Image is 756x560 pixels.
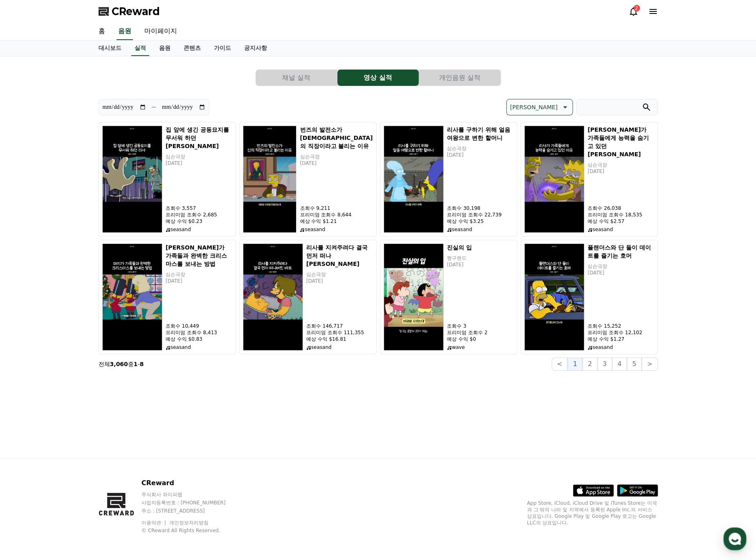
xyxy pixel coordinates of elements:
p: 심슨극장 [588,263,654,270]
p: 프리미엄 조회수 2,685 [166,211,232,218]
p: 짱구랜드 [447,255,514,261]
button: 집 앞에 생긴 공동묘지를 무서워 하던 리사 집 앞에 생긴 공동묘지를 무서워 하던 [PERSON_NAME] 심슨극장 [DATE] 조회수 3,557 프리미엄 조회수 2,685 예... [99,122,236,236]
p: seasand [588,344,654,351]
p: 예상 수익 $1.21 [300,218,372,225]
a: 홈 [2,259,54,280]
span: 홈 [26,272,31,278]
a: 홈 [92,23,112,40]
p: 프리미엄 조회수 22,739 [447,211,514,218]
p: 심슨극장 [306,271,373,278]
p: 전체 중 - [99,360,144,368]
p: 예상 수익 $16.81 [306,336,373,342]
button: 5 [627,358,642,371]
p: 예상 수익 $1.27 [588,336,654,342]
p: 심슨극장 [447,145,514,152]
img: 플랜더스와 단 둘이 데이트를 즐기는 호머 [524,243,584,351]
a: 대시보드 [92,40,128,56]
p: 조회수 3,557 [166,205,232,211]
strong: 3,060 [110,361,128,367]
h5: 플랜더스와 단 둘이 데이트를 즐기는 호머 [588,243,654,260]
img: 진실의 입 [384,243,444,351]
p: 조회수 30,198 [447,205,514,211]
a: CReward [99,5,160,18]
p: 예상 수익 $0.83 [166,336,232,342]
p: [DATE] [447,261,514,268]
p: 조회수 15,252 [588,323,654,329]
p: 프리미엄 조회수 2 [447,329,514,336]
img: 번즈의 발전소가 신의 직장이라고 불리는 이유 [243,126,297,233]
a: 콘텐츠 [177,40,207,56]
a: 마이페이지 [138,23,184,40]
button: 번즈의 발전소가 신의 직장이라고 불리는 이유 번즈의 발전소가 [DEMOGRAPHIC_DATA]의 직장이라고 불리는 이유 심슨극장 [DATE] 조회수 9,211 프리미엄 조회수... [239,122,377,236]
p: 조회수 26,038 [588,205,654,211]
p: 프리미엄 조회수 12,102 [588,329,654,336]
button: 플랜더스와 단 둘이 데이트를 즐기는 호머 플랜더스와 단 둘이 데이트를 즐기는 호머 심슨극장 [DATE] 조회수 15,252 프리미엄 조회수 12,102 예상 수익 $1.27 ... [520,240,658,354]
p: 조회수 10,449 [166,323,232,329]
h5: 집 앞에 생긴 공동묘지를 무서워 하던 [PERSON_NAME] [166,126,232,150]
p: 프리미엄 조회수 8,644 [300,211,372,218]
p: 프리미엄 조회수 18,535 [588,211,654,218]
img: 집 앞에 생긴 공동묘지를 무서워 하던 리사 [102,126,162,233]
h5: 리사를 지켜주려다 결국 먼저 떠나[PERSON_NAME] [306,243,373,268]
span: CReward [112,5,160,18]
p: [DATE] [166,278,232,284]
img: 리사를 구하기 위해 얼음 여왕으로 변한 할머니 [384,126,444,233]
p: 프리미엄 조회수 111,355 [306,329,373,336]
p: 예상 수익 $0 [447,336,514,342]
img: 리사를 지켜주려다 결국 먼저 떠나버린 바트 [243,243,303,351]
p: seasand [306,344,373,351]
p: 주식회사 와이피랩 [141,491,241,498]
p: 프리미엄 조회수 8,413 [166,329,232,336]
h5: [PERSON_NAME]가 가족들에게 능력을 숨기고 있던 [PERSON_NAME] [588,126,654,158]
a: 실적 [131,40,149,56]
p: seasand [588,226,654,233]
p: seasand [166,226,232,233]
img: 마지가 가족들과 완벽한 크리스마스를 보내는 방법 [102,243,162,351]
span: 대화 [75,272,85,279]
p: [DATE] [166,160,232,166]
p: [DATE] [447,152,514,158]
p: seasand [300,226,372,233]
p: [PERSON_NAME] [510,101,557,113]
a: 개인정보처리방침 [169,520,209,526]
a: 음원 [117,23,133,40]
p: seasand [166,344,232,351]
strong: 1 [134,361,138,367]
button: 영상 실적 [337,70,419,86]
a: 설정 [105,259,157,280]
a: 대화 [54,259,105,280]
p: App Store, iCloud, iCloud Drive 및 iTunes Store는 미국과 그 밖의 나라 및 지역에서 등록된 Apple Inc.의 서비스 상표입니다. Goo... [527,500,658,526]
button: 4 [612,358,627,371]
p: © CReward All Rights Reserved. [141,527,241,534]
a: 가이드 [207,40,238,56]
button: 채널 실적 [256,70,337,86]
button: 2 [582,358,597,371]
a: 2 [628,7,638,16]
a: 공지사항 [238,40,274,56]
p: [DATE] [306,278,373,284]
button: 진실의 입 진실의 입 짱구랜드 [DATE] 조회수 3 프리미엄 조회수 2 예상 수익 $0 wave [380,240,517,354]
p: 심슨극장 [166,271,232,278]
p: 조회수 146,717 [306,323,373,329]
a: 개인음원 실적 [419,70,501,86]
span: 설정 [126,272,136,278]
h5: 번즈의 발전소가 [DEMOGRAPHIC_DATA]의 직장이라고 불리는 이유 [300,126,372,150]
p: ~ [151,102,157,112]
button: 리사가 가족들에게 능력을 숨기고 있던 이유 [PERSON_NAME]가 가족들에게 능력을 숨기고 있던 [PERSON_NAME] 심슨극장 [DATE] 조회수 26,038 프리미엄... [520,122,658,236]
button: 리사를 지켜주려다 결국 먼저 떠나버린 바트 리사를 지켜주려다 결국 먼저 떠나[PERSON_NAME] 심슨극장 [DATE] 조회수 146,717 프리미엄 조회수 111,355 ... [239,240,377,354]
p: seasand [447,226,514,233]
button: 리사를 구하기 위해 얼음 여왕으로 변한 할머니 리사를 구하기 위해 얼음 여왕으로 변한 할머니 심슨극장 [DATE] 조회수 30,198 프리미엄 조회수 22,739 예상 수익 ... [380,122,517,236]
p: 예상 수익 $3.25 [447,218,514,225]
p: 심슨극장 [300,153,372,160]
p: 심슨극장 [588,162,654,168]
a: 음원 [153,40,177,56]
p: 주소 : [STREET_ADDRESS] [141,508,241,514]
button: [PERSON_NAME] [506,99,572,115]
h5: 진실의 입 [447,243,514,252]
img: 리사가 가족들에게 능력을 숨기고 있던 이유 [524,126,584,233]
p: wave [447,344,514,351]
p: 조회수 9,211 [300,205,372,211]
strong: 8 [140,361,144,367]
p: CReward [141,478,241,488]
